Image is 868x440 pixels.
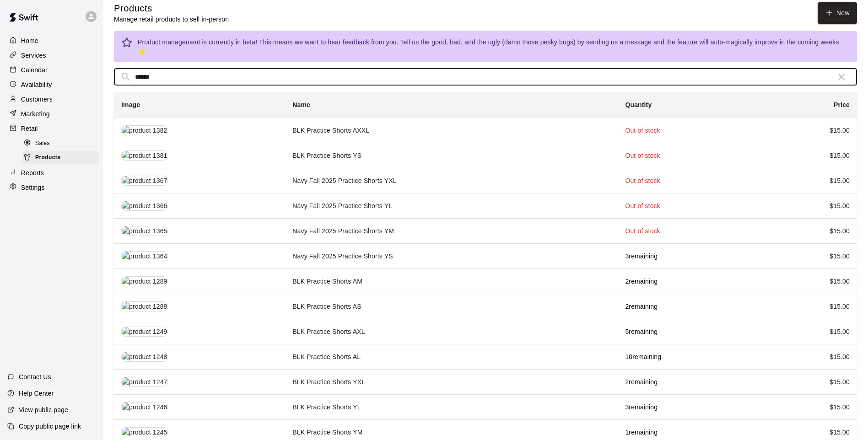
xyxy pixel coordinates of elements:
[760,143,857,168] td: $ 15.00
[121,301,168,311] img: product 1288
[760,344,857,369] td: $ 15.00
[760,319,857,344] td: $ 15.00
[121,150,168,161] img: product 1381
[7,181,96,194] a: Settings
[7,92,96,106] a: Customers
[285,193,618,218] td: Navy Fall 2025 Practice Shorts YL
[35,153,60,162] span: Products
[7,122,96,135] a: Retail
[21,168,44,177] p: Reports
[21,65,48,75] p: Calendar
[21,95,53,104] p: Customers
[285,294,618,319] td: BLK Practice Shorts AS
[285,319,618,344] td: BLK Practice Shorts AXL
[7,166,96,180] a: Reports
[285,168,618,193] td: Navy Fall 2025 Practice Shorts YXL
[7,107,96,121] a: Marketing
[760,168,857,193] td: $ 15.00
[625,176,752,185] p: Out of stock
[121,101,140,108] b: Image
[7,34,96,48] a: Home
[625,201,752,210] p: Out of stock
[818,2,857,24] a: New
[285,118,618,143] td: BLK Practice Shorts AXXL
[21,109,50,118] p: Marketing
[22,136,103,150] a: Sales
[625,277,752,286] p: 2 remaining
[625,151,752,160] p: Out of stock
[121,427,168,437] img: product 1245
[760,370,857,395] td: $ 15.00
[138,34,850,59] div: Product management is currently in beta! This means we want to hear feedback from you. Tell us th...
[760,294,857,319] td: $ 15.00
[35,139,50,148] span: Sales
[121,201,168,211] img: product 1366
[21,80,52,89] p: Availability
[285,143,618,168] td: BLK Practice Shorts YS
[114,15,229,24] p: Manage retail products to sell in-person
[22,150,103,165] a: Products
[114,2,229,15] h5: Products
[625,101,652,108] b: Quantity
[625,126,752,135] p: Out of stock
[625,327,752,336] p: 5 remaining
[760,193,857,218] td: $ 15.00
[7,48,96,62] a: Services
[121,327,168,337] img: product 1249
[7,63,96,77] a: Calendar
[21,36,38,45] p: Home
[760,118,857,143] td: $ 15.00
[292,101,310,108] b: Name
[625,352,752,361] p: 10 remaining
[21,51,46,60] p: Services
[121,226,168,236] img: product 1365
[625,428,752,437] p: 1 remaining
[625,402,752,412] p: 3 remaining
[285,218,618,243] td: Navy Fall 2025 Practice Shorts YM
[586,38,652,46] a: sending us a message
[760,268,857,294] td: $ 15.00
[121,402,168,412] img: product 1246
[834,101,850,108] b: Price
[285,344,618,369] td: BLK Practice Shorts AL
[760,218,857,243] td: $ 15.00
[760,395,857,420] td: $ 15.00
[285,268,618,294] td: BLK Practice Shorts AM
[625,302,752,311] p: 2 remaining
[121,176,168,186] img: product 1367
[285,370,618,395] td: BLK Practice Shorts YXL
[121,352,168,362] img: product 1248
[121,276,168,286] img: product 1289
[21,183,45,192] p: Settings
[285,243,618,268] td: Navy Fall 2025 Practice Shorts YS
[760,243,857,268] td: $ 15.00
[21,124,38,133] p: Retail
[625,226,752,236] p: Out of stock
[625,252,752,261] p: 3 remaining
[121,251,168,261] img: product 1364
[121,377,168,387] img: product 1247
[121,125,168,135] img: product 1382
[19,372,51,381] p: Contact Us
[19,422,81,431] p: Copy public page link
[285,395,618,420] td: BLK Practice Shorts YL
[19,405,68,414] p: View public page
[7,78,96,91] a: Availability
[19,389,54,398] p: Help Center
[625,377,752,386] p: 2 remaining
[22,151,99,164] div: Products
[22,137,99,150] div: Sales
